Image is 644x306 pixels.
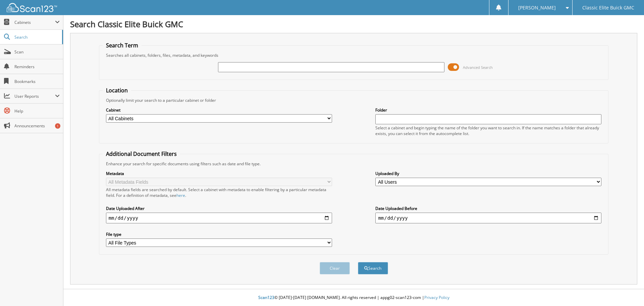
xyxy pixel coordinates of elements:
span: Announcements [14,123,60,129]
span: Cabinets [14,19,55,25]
a: Privacy Policy [424,295,449,300]
label: Cabinet [106,107,332,113]
span: Reminders [14,64,60,70]
label: Folder [375,107,601,113]
label: Date Uploaded After [106,206,332,211]
div: 1 [55,123,60,129]
label: Uploaded By [375,171,601,176]
legend: Additional Document Filters [103,150,180,158]
input: end [375,213,601,223]
h1: Search Classic Elite Buick GMC [70,18,637,30]
div: © [DATE]-[DATE] [DOMAIN_NAME]. All rights reserved | appg02-scan123-com | [63,290,644,306]
button: Clear [320,262,350,274]
label: File type [106,231,332,237]
label: Date Uploaded Before [375,206,601,211]
legend: Search Term [103,42,142,49]
span: [PERSON_NAME] [518,6,556,10]
span: Advanced Search [463,65,493,70]
span: Search [14,34,59,40]
div: All metadata fields are searched by default. Select a cabinet with metadata to enable filtering b... [106,187,332,198]
div: Optionally limit your search to a particular cabinet or folder [103,97,605,103]
button: Search [358,262,388,274]
input: start [106,213,332,223]
span: Scan123 [258,295,274,300]
div: Enhance your search for specific documents using filters such as date and file type. [103,161,605,167]
div: Select a cabinet and begin typing the name of the folder you want to search in. If the name match... [375,125,601,136]
label: Metadata [106,171,332,176]
div: Searches all cabinets, folders, files, metadata, and keywords [103,52,605,58]
a: here [176,192,185,198]
span: Bookmarks [14,79,60,84]
span: Scan [14,49,60,55]
img: scan123-logo-white.svg [7,3,57,12]
span: User Reports [14,93,55,99]
span: Classic Elite Buick GMC [582,6,634,10]
legend: Location [103,87,131,94]
span: Help [14,108,60,114]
